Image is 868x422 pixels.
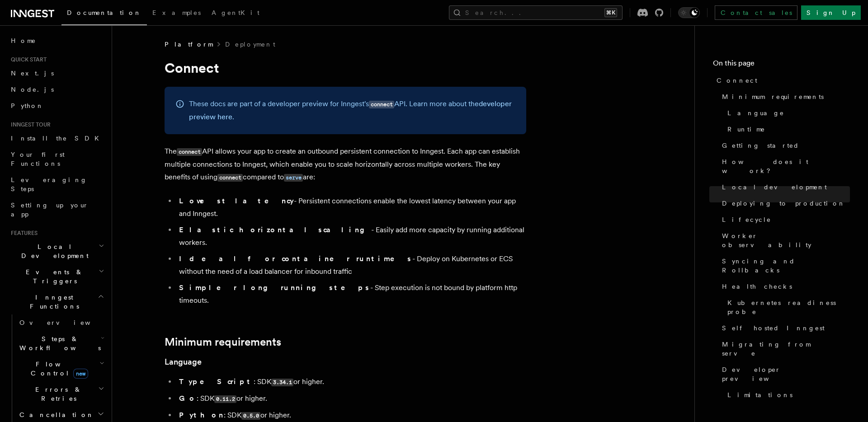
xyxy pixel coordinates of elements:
h1: Connect [165,60,526,76]
li: : SDK or higher. [176,375,526,389]
code: connect [217,174,243,182]
a: Sign Up [801,5,861,20]
a: Syncing and Rollbacks [718,253,850,278]
span: Overview [19,319,113,326]
code: serve [284,174,303,182]
a: Limitations [724,387,850,403]
span: Deploying to production [722,199,845,208]
a: How does it work? [718,154,850,179]
a: Lifecycle [718,211,850,228]
li: - Step execution is not bound by platform http timeouts. [176,281,526,307]
span: Connect [717,76,757,85]
a: Health checks [718,278,850,295]
li: - Deploy on Kubernetes or ECS without the need of a load balancer for inbound traffic [176,253,526,278]
span: Install the SDK [11,135,104,142]
a: Language [165,356,202,368]
span: Worker observability [722,231,850,249]
li: - Easily add more capacity by running additional workers. [176,224,526,249]
span: Syncing and Rollbacks [722,257,850,275]
code: connect [369,101,394,108]
a: Python [7,98,106,114]
code: 0.5.0 [241,412,260,420]
strong: Simpler long running steps [179,283,370,292]
a: Minimum requirements [718,89,850,105]
p: The API allows your app to create an outbound persistent connection to Inngest. Each app can esta... [165,145,526,184]
span: Health checks [722,282,792,291]
a: AgentKit [206,3,265,24]
span: Examples [152,9,201,16]
span: Local development [722,183,827,192]
a: Kubernetes readiness probe [724,295,850,320]
button: Inngest Functions [7,289,106,314]
a: Minimum requirements [165,336,281,348]
a: Node.js [7,81,106,98]
span: Flow Control [16,360,99,378]
span: Your first Functions [11,151,65,167]
a: Getting started [718,137,850,154]
a: Worker observability [718,228,850,253]
a: Home [7,33,106,49]
strong: Go [179,394,197,403]
span: Lifecycle [722,215,771,224]
a: serve [284,173,303,181]
li: - Persistent connections enable the lowest latency between your app and Inngest. [176,195,526,220]
span: Features [7,230,38,237]
a: Leveraging Steps [7,172,106,197]
a: Examples [147,3,206,24]
a: Next.js [7,65,106,81]
span: Self hosted Inngest [722,324,825,333]
a: Language [724,105,850,121]
li: : SDK or higher. [176,392,526,405]
span: Cancellation [16,410,94,419]
span: Leveraging Steps [11,176,87,192]
span: AgentKit [212,9,259,16]
span: new [73,369,88,379]
span: How does it work? [722,157,850,175]
span: Inngest Functions [7,293,98,311]
button: Errors & Retries [16,381,106,407]
a: Self hosted Inngest [718,320,850,336]
button: Events & Triggers [7,264,106,289]
span: Runtime [727,125,765,134]
span: Local Development [7,242,99,260]
span: Next.js [11,70,54,77]
kbd: ⌘K [604,8,617,17]
code: 3.34.1 [271,379,293,386]
a: Setting up your app [7,197,106,222]
strong: Elastic horizontal scaling [179,225,371,234]
button: Local Development [7,239,106,264]
a: Deployment [225,40,275,49]
strong: Python [179,411,224,419]
span: Kubernetes readiness probe [727,298,850,316]
a: Contact sales [715,5,797,20]
button: Flow Controlnew [16,356,106,381]
span: Getting started [722,141,799,150]
button: Toggle dark mode [678,7,700,18]
span: Python [11,102,44,109]
span: Inngest tour [7,121,51,128]
strong: Ideal for container runtimes [179,254,412,263]
a: Your first Functions [7,146,106,172]
a: Deploying to production [718,195,850,211]
span: Errors & Retries [16,385,98,403]
h4: On this page [713,58,850,72]
span: Node.js [11,86,54,93]
code: 0.11.2 [214,395,236,403]
span: Minimum requirements [722,92,824,101]
a: Documentation [61,3,147,25]
strong: Lowest latency [179,197,294,205]
a: Migrating from serve [718,336,850,361]
a: Local development [718,179,850,195]
a: Overview [16,314,106,331]
span: Quick start [7,56,47,63]
span: Setting up your app [11,202,89,218]
span: Developer preview [722,365,850,383]
a: Developer preview [718,361,850,387]
span: Language [727,108,784,117]
a: Install the SDK [7,130,106,146]
span: Documentation [67,9,142,16]
button: Search...⌘K [449,5,623,20]
button: Steps & Workflows [16,331,106,356]
span: Events & Triggers [7,267,99,286]
strong: TypeScript [179,377,254,386]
